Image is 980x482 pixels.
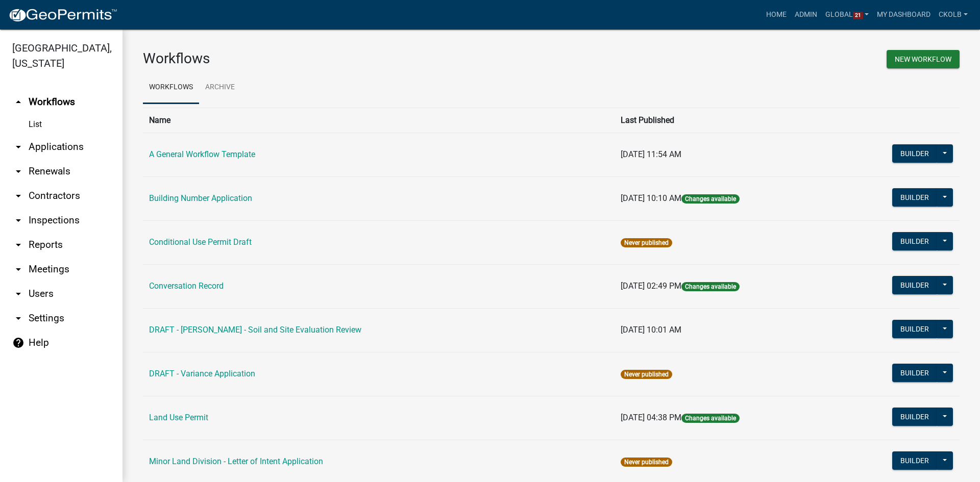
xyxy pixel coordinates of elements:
span: [DATE] 11:54 AM [621,149,681,159]
a: Admin [791,5,821,24]
span: [DATE] 04:38 PM [621,413,681,422]
span: Never published [621,458,672,467]
a: Building Number Application [149,193,252,203]
button: Builder [892,451,937,470]
span: [DATE] 10:01 AM [621,325,681,335]
button: Builder [892,232,937,250]
i: arrow_drop_down [12,190,24,202]
i: arrow_drop_down [12,288,24,300]
a: Conditional Use Permit Draft [149,237,252,247]
th: Last Published [615,108,835,133]
a: Archive [199,71,241,104]
i: arrow_drop_down [12,312,24,324]
span: Never published [621,370,672,379]
a: DRAFT - [PERSON_NAME] - Soil and Site Evaluation Review [149,325,361,335]
i: arrow_drop_down [12,165,24,177]
a: A General Workflow Template [149,149,255,159]
a: Home [762,5,791,24]
button: Builder [892,408,937,426]
i: arrow_drop_down [12,214,24,226]
a: Workflows [143,71,199,104]
a: Global21 [821,5,873,24]
button: Builder [892,144,937,163]
a: Land Use Permit [149,413,208,422]
h3: Workflows [143,50,544,67]
span: Changes available [681,194,740,204]
span: 21 [853,12,863,20]
i: arrow_drop_down [12,263,24,275]
a: ckolb [935,5,972,24]
span: Changes available [681,414,740,423]
button: Builder [892,188,937,207]
a: My Dashboard [873,5,935,24]
i: arrow_drop_down [12,239,24,251]
button: New Workflow [887,50,960,68]
a: Minor Land Division - Letter of Intent Application [149,456,323,466]
a: DRAFT - Variance Application [149,369,255,378]
span: Never published [621,238,672,247]
th: Name [143,108,615,133]
i: arrow_drop_up [12,96,24,108]
i: help [12,337,24,349]
i: arrow_drop_down [12,141,24,153]
span: [DATE] 02:49 PM [621,281,681,291]
button: Builder [892,364,937,382]
button: Builder [892,276,937,294]
button: Builder [892,320,937,338]
a: Conversation Record [149,281,224,291]
span: Changes available [681,282,740,291]
span: [DATE] 10:10 AM [621,193,681,203]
